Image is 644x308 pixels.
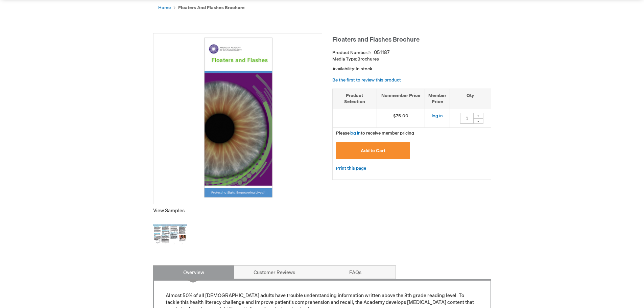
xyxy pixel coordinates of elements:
[178,5,245,10] strong: Floaters and Flashes Brochure
[460,113,474,124] input: Qty
[153,265,234,279] a: Overview
[432,113,443,119] a: log in
[332,56,491,63] p: Brochures
[377,89,425,109] th: Nonmember Price
[332,50,371,55] strong: Product Number
[158,5,171,10] a: Home
[332,56,357,62] strong: Media Type:
[450,89,491,109] th: Qty
[153,218,187,252] img: Click to view
[336,142,410,159] button: Add to Cart
[361,148,385,153] span: Add to Cart
[374,49,390,56] div: 051187
[153,208,322,214] p: View Samples
[425,89,450,109] th: Member Price
[333,89,377,109] th: Product Selection
[377,109,425,127] td: $75.00
[332,66,491,72] p: Availability:
[350,131,361,136] a: log in
[157,37,318,198] img: Floaters and Flashes Brochure
[336,164,366,173] a: Print this page
[336,131,414,136] span: Please to receive member pricing
[315,265,396,279] a: FAQs
[332,77,401,83] a: Be the first to review this product
[332,36,420,43] span: Floaters and Flashes Brochure
[473,113,483,119] div: +
[473,118,483,124] div: -
[356,66,372,72] span: In stock
[234,265,315,279] a: Customer Reviews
